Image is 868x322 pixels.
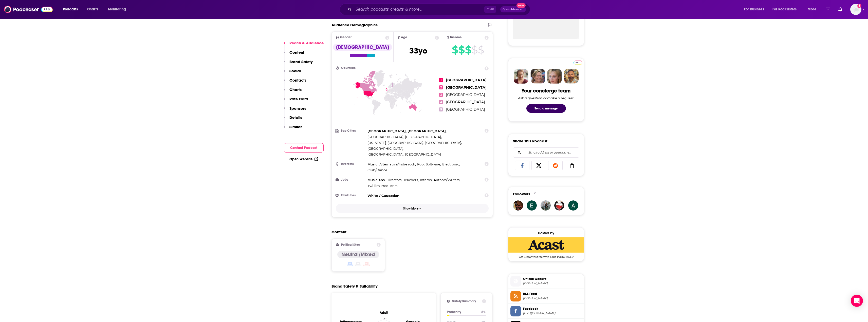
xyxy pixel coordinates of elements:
[379,310,388,315] text: Adult
[472,46,477,54] span: $
[439,78,443,82] span: 1
[367,134,442,140] span: ,
[513,200,523,211] a: analogsmile
[84,5,101,13] a: Charts
[523,311,582,315] span: https://www.facebook.com/andthewriteris
[63,6,78,13] span: Podcasts
[850,4,861,15] span: Logged in as xan.giglio
[574,61,582,65] img: Podchaser Pro
[333,44,392,51] div: [DEMOGRAPHIC_DATA]
[500,6,526,12] button: Open AdvancedNew
[434,178,459,182] span: Authors/Writers
[568,200,578,211] img: ashley88139
[510,276,582,287] a: Official Website[DOMAIN_NAME]
[434,177,460,183] span: ,
[367,168,387,172] span: Club/Dance
[452,299,480,303] h2: Safety Summary
[379,162,415,166] span: Alternative/Indie rock
[289,68,301,73] p: Social
[503,8,524,11] span: Open Advanced
[420,177,432,183] span: ,
[289,41,324,45] p: Reach & Audience
[386,177,402,183] span: ,
[367,194,399,198] span: White / Caucasian
[508,231,584,235] div: Hosted by
[284,41,324,50] button: Reach & Audience
[331,284,378,289] h2: Brand Safety & Suitability
[367,146,404,151] span: ,
[439,107,443,111] span: 5
[367,135,441,139] span: [GEOGRAPHIC_DATA], [GEOGRAPHIC_DATA]
[420,178,432,182] span: Interns
[336,162,365,166] h3: Interests
[442,161,460,167] span: ,
[772,6,797,13] span: For Podcasters
[522,88,570,94] div: Your concierge team
[574,60,582,65] a: Pro website
[439,100,443,104] span: 4
[514,69,528,84] img: Sydney Profile
[384,317,387,320] tspan: 100
[284,143,324,153] button: Contact Podcast
[530,69,545,84] img: Barbara Profile
[289,124,302,129] p: Similar
[401,36,407,39] span: Age
[367,140,424,146] span: ,
[564,69,579,84] img: Jon Profile
[379,161,416,167] span: ,
[331,23,378,27] h2: Audience Demographics
[87,6,98,13] span: Charts
[284,106,306,115] button: Sponsors
[367,152,441,156] span: [GEOGRAPHIC_DATA], [GEOGRAPHIC_DATA]
[59,5,84,13] button: open menu
[446,78,487,82] span: [GEOGRAPHIC_DATA]
[344,4,535,15] div: Search podcasts, credits, & more...
[526,104,566,113] button: Send a message
[386,178,401,182] span: Directors
[554,200,564,211] img: carltonjohnson060
[403,207,418,210] p: Show More
[484,6,496,13] span: Ctrl K
[531,161,546,170] a: Share on X/Twitter
[367,177,385,183] span: ,
[836,5,844,14] a: Show notifications dropdown
[527,200,537,211] img: ecoate
[446,107,485,112] span: [GEOGRAPHIC_DATA]
[450,36,462,39] span: Income
[744,6,764,13] span: For Business
[4,5,53,14] a: Podchaser - Follow, Share and Rate Podcasts
[367,184,397,188] span: TV/Film Producers
[417,161,424,167] span: ,
[341,251,375,258] h4: Neutral/Mixed
[442,162,459,166] span: Electronic
[808,6,816,13] span: More
[284,59,313,69] button: Brand Safety
[367,141,423,145] span: [US_STATE], [GEOGRAPHIC_DATA]
[458,46,465,54] span: $
[284,87,302,97] button: Charts
[426,161,441,167] span: ,
[284,124,302,134] button: Similar
[446,100,485,104] span: [GEOGRAPHIC_DATA]
[367,146,403,150] span: [GEOGRAPHIC_DATA]
[284,68,301,78] button: Social
[341,66,356,70] span: Countries
[289,115,302,120] p: Details
[284,115,302,124] button: Details
[518,96,574,100] div: Ask a question or make a request.
[510,306,582,316] a: Facebook[URL][DOMAIN_NAME]
[336,178,365,181] h3: Jobs
[108,6,126,13] span: Monitoring
[741,5,770,13] button: open menu
[289,78,306,83] p: Contacts
[340,36,352,39] span: Gender
[336,204,489,213] button: Show More
[508,237,584,253] img: Acast Deal: Get 3 months free with code PODCHASER
[425,140,462,146] span: ,
[289,50,304,55] p: Content
[403,177,419,183] span: ,
[403,178,418,182] span: Teachers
